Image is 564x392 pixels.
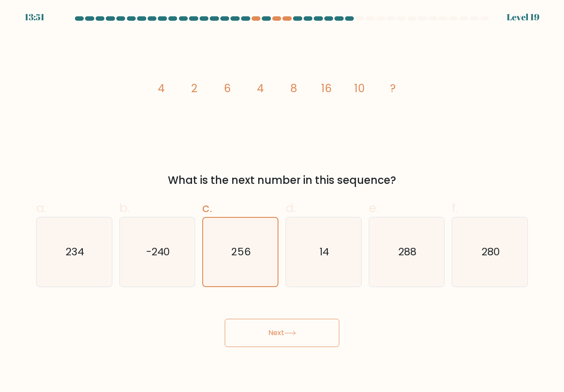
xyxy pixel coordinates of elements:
text: -240 [146,244,170,259]
tspan: 2 [191,81,197,96]
div: Level 19 [507,11,539,24]
text: 234 [66,244,84,259]
span: d. [286,199,296,217]
span: a. [36,199,47,217]
text: 280 [482,244,500,259]
tspan: ? [390,81,396,96]
span: b. [119,199,130,217]
tspan: 8 [290,81,297,96]
button: Next [225,319,339,347]
text: 288 [398,244,416,259]
text: 256 [232,245,251,259]
tspan: 6 [224,81,231,96]
div: 13:51 [25,11,45,24]
text: 14 [319,244,329,259]
span: c. [202,199,212,217]
span: e. [369,199,378,217]
div: What is the next number in this sequence? [41,172,523,188]
tspan: 4 [158,81,165,96]
span: f. [452,199,458,217]
tspan: 16 [321,81,332,96]
tspan: 4 [257,81,264,96]
tspan: 10 [354,81,365,96]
